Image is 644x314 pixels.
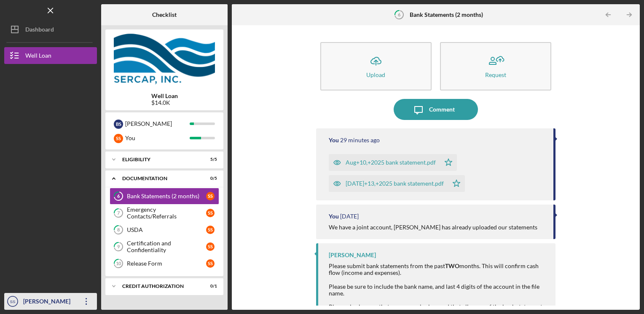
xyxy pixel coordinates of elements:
a: 6Bank Statements (2 months)SS [110,188,219,205]
div: S S [114,134,123,143]
div: USDA [127,226,206,233]
div: S S [206,226,215,234]
button: Upload [320,42,432,90]
tspan: 6 [398,12,401,17]
a: 9Certification and ConfidentialitySS [110,238,219,255]
b: Well Loan [151,93,178,99]
tspan: 8 [117,227,120,233]
div: 0 / 5 [202,176,217,181]
button: Comment [394,99,478,120]
text: SS [10,299,16,304]
div: [PERSON_NAME] [21,293,76,312]
div: Certification and Confidentiality [127,240,206,253]
div: You [329,213,339,220]
tspan: 10 [116,261,121,266]
div: Bank Statements (2 months) [127,193,206,200]
button: Aug+10,+2025 bank statement.pdf [329,154,457,171]
div: Dashboard [25,21,54,40]
a: 7Emergency Contacts/ReferralsSS [110,205,219,221]
strong: TWO [445,262,459,269]
time: 2025-08-22 12:40 [340,137,380,144]
img: Product logo [105,34,223,84]
div: [PERSON_NAME] [329,252,376,258]
div: 0 / 1 [202,284,217,289]
div: Release Form [127,260,206,267]
div: Emergency Contacts/Referrals [127,206,206,220]
div: Comment [429,99,455,120]
button: Dashboard [4,21,97,38]
div: We have a joint account, [PERSON_NAME] has already uploaded our statements [329,224,537,231]
div: S S [206,259,215,268]
button: Request [440,42,551,90]
tspan: 9 [117,244,120,250]
div: Eligibility [122,157,196,162]
a: 8USDASS [110,221,219,238]
div: Please submit bank statements from the past months. This will confirm cash flow (income and expen... [329,263,547,276]
div: Aug+10,+2025 bank statement.pdf [346,159,436,166]
button: SS[PERSON_NAME] [4,293,97,310]
div: $14.0K [151,99,178,106]
div: CREDIT AUTHORIZATION [122,284,196,289]
b: Checklist [152,11,177,18]
div: Well Loan [25,47,51,66]
button: [DATE]+13,+2025 bank statement.pdf [329,175,465,192]
div: B S [114,120,123,129]
div: Please be sure to include the bank name, and last 4 digits of the account in the file name. [329,283,547,297]
div: Request [485,72,506,78]
div: Documentation [122,176,196,181]
tspan: 7 [117,210,120,216]
time: 2025-08-18 18:52 [340,213,359,220]
a: 10Release FormSS [110,255,219,272]
div: 5 / 5 [202,157,217,162]
button: Well Loan [4,47,97,64]
div: You [329,137,339,144]
b: Bank Statements (2 months) [410,11,483,18]
div: S S [206,192,215,200]
div: S S [206,242,215,251]
div: You [125,131,190,145]
div: [PERSON_NAME] [125,117,190,131]
div: [DATE]+13,+2025 bank statement.pdf [346,180,444,187]
div: Upload [366,72,385,78]
tspan: 6 [117,194,120,199]
div: S S [206,209,215,217]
